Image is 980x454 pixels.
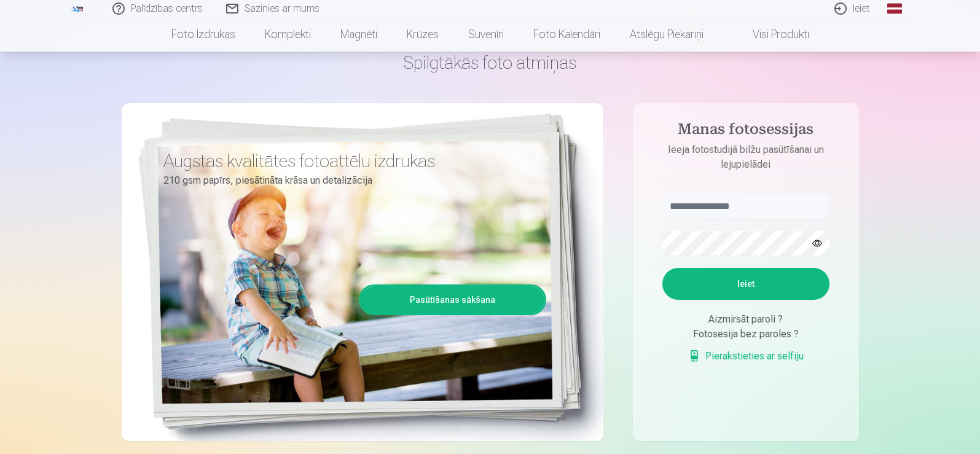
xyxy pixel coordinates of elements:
h1: Spilgtākās foto atmiņas [122,52,859,74]
a: Krūzes [392,17,453,52]
a: Foto izdrukas [157,17,250,52]
div: Fotosesija bez paroles ? [662,327,829,342]
a: Suvenīri [453,17,519,52]
a: Komplekti [250,17,326,52]
p: Ieeja fotostudijā bilžu pasūtīšanai un lejupielādei [650,143,842,172]
div: Aizmirsāt paroli ? [662,312,829,327]
a: Pierakstieties ar selfiju [688,349,804,364]
a: Pasūtīšanas sākšana [361,286,544,313]
p: 210 gsm papīrs, piesātināta krāsa un detalizācija [163,172,537,189]
a: Atslēgu piekariņi [615,17,718,52]
img: /fa1 [71,5,85,12]
button: Ieiet [662,268,829,300]
h4: Manas fotosessijas [650,120,842,143]
a: Foto kalendāri [519,17,615,52]
h3: Augstas kvalitātes fotoattēlu izdrukas [163,150,537,172]
a: Magnēti [326,17,392,52]
a: Visi produkti [718,17,824,52]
